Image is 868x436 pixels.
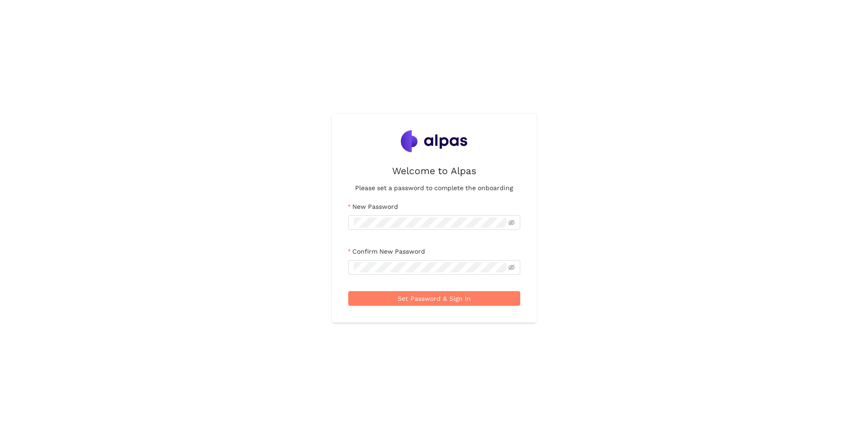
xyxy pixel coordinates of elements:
span: eye-invisible [508,219,515,226]
span: eye-invisible [508,264,515,271]
button: Set Password & Sign In [348,291,520,306]
h2: Welcome to Alpas [392,163,476,178]
span: Set Password & Sign In [398,293,471,303]
label: New Password [348,202,398,212]
label: Confirm New Password [348,246,425,256]
input: New Password [354,218,507,228]
input: Confirm New Password [354,262,507,272]
img: Alpas Logo [401,130,468,152]
h4: Please set a password to complete the onboarding [355,183,513,193]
